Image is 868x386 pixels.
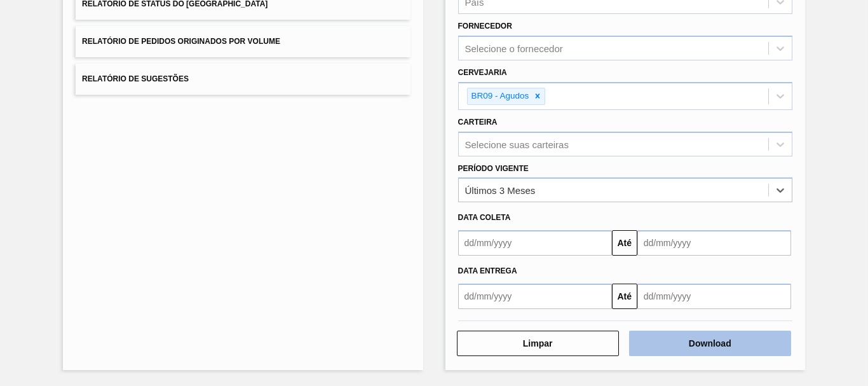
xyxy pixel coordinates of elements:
[457,331,619,356] button: Limpar
[82,74,189,83] span: Relatório de Sugestões
[458,284,612,309] input: dd/mm/yyyy
[458,266,517,275] span: Data entrega
[458,213,511,222] span: Data coleta
[458,230,612,256] input: dd/mm/yyyy
[465,185,536,196] div: Últimos 3 Meses
[458,22,512,31] label: Fornecedor
[465,43,563,54] div: Selecione o fornecedor
[76,64,410,95] button: Relatório de Sugestões
[612,230,637,256] button: Até
[629,331,791,356] button: Download
[458,118,498,127] label: Carteira
[76,26,410,57] button: Relatório de Pedidos Originados por Volume
[82,37,280,46] span: Relatório de Pedidos Originados por Volume
[637,230,791,256] input: dd/mm/yyyy
[637,284,791,309] input: dd/mm/yyyy
[458,164,529,173] label: Período Vigente
[458,68,507,77] label: Cervejaria
[612,284,637,309] button: Até
[465,139,569,149] div: Selecione suas carteiras
[468,88,531,104] div: BR09 - Agudos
